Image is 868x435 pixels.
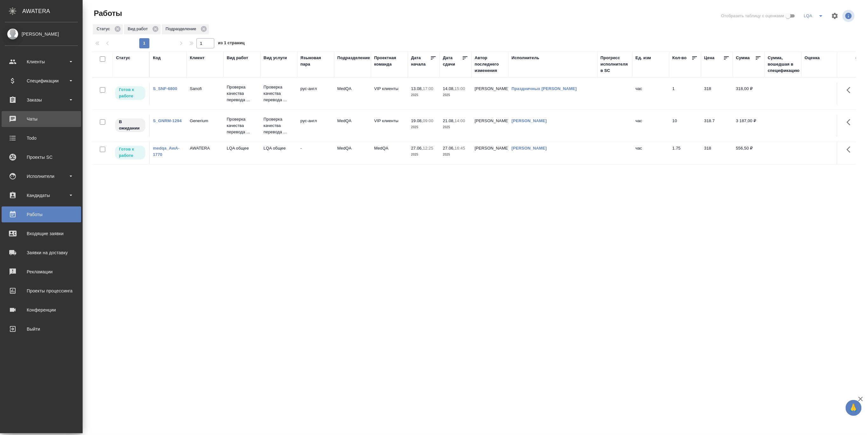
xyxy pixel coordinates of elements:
[2,226,81,242] a: Входящие заявки
[701,115,733,137] td: 318.7
[5,95,78,105] div: Заказы
[512,55,540,61] div: Исполнитель
[5,31,78,38] div: [PERSON_NAME]
[128,26,150,32] p: Вид работ
[2,264,81,280] a: Рекламации
[116,55,130,61] div: Статус
[472,115,508,137] td: [PERSON_NAME]
[736,55,750,61] div: Сумма
[512,118,547,123] a: [PERSON_NAME]
[153,55,161,61] div: Код
[371,82,408,105] td: VIP клиенты
[297,142,334,164] td: -
[5,248,78,257] div: Заявки на доставку
[264,84,294,103] p: Проверка качества перевода ...
[227,116,257,135] p: Проверка качества перевода ...
[371,115,408,137] td: VIP клиенты
[472,142,508,164] td: [PERSON_NAME]
[153,118,182,123] a: S_GNRM-1294
[411,146,423,151] p: 27.06,
[153,86,177,91] a: S_SNF-6800
[5,191,78,200] div: Кандидаты
[632,115,669,137] td: час
[97,26,112,32] p: Статус
[162,24,209,34] div: Подразделение
[472,82,508,105] td: [PERSON_NAME]
[92,8,122,18] span: Работы
[334,115,371,137] td: MedQA
[632,142,669,164] td: час
[733,82,765,105] td: 318,00 ₽
[153,146,180,157] a: medqa_AwA-1770
[669,142,701,164] td: 1.75
[5,286,78,296] div: Проекты процессинга
[114,86,146,101] div: Исполнитель может приступить к работе
[669,115,701,137] td: 10
[475,55,505,74] div: Автор последнего изменения
[455,146,465,151] p: 16:45
[300,55,331,67] div: Языковая пара
[114,118,146,133] div: Исполнитель назначен, приступать к работе пока рано
[733,115,765,137] td: 3 187,00 ₽
[119,119,141,131] p: В ожидании
[2,207,81,222] a: Работы
[5,152,78,162] div: Проекты SC
[669,82,701,105] td: 1
[423,86,433,91] p: 17:00
[2,245,81,261] a: Заявки на доставку
[805,55,820,61] div: Оценка
[443,124,468,130] p: 2025
[423,146,433,151] p: 12:25
[843,82,858,98] button: Здесь прячутся важные кнопки
[2,283,81,299] a: Проекты процессинга
[5,57,78,67] div: Клиенты
[443,86,455,91] p: 14.08,
[5,114,78,124] div: Чаты
[632,82,669,105] td: час
[733,142,765,164] td: 556,50 ₽
[411,55,430,67] div: Дата начала
[443,92,468,98] p: 2025
[423,118,433,123] p: 09:00
[5,133,78,143] div: Todo
[124,24,161,34] div: Вид работ
[2,321,81,337] a: Выйти
[119,146,141,159] p: Готов к работе
[264,116,294,135] p: Проверка качества перевода ...
[2,111,81,127] a: Чаты
[2,149,81,165] a: Проекты SC
[2,130,81,146] a: Todo
[701,142,733,164] td: 318
[512,86,577,91] a: Праздничных [PERSON_NAME]
[190,118,220,124] p: Generium
[22,5,83,18] div: AWATERA
[846,400,862,416] button: 🙏
[218,39,245,48] span: из 1 страниц
[297,82,334,105] td: рус-англ
[5,172,78,181] div: Исполнители
[843,10,856,22] span: Посмотреть информацию
[455,118,465,123] p: 14:00
[672,55,687,61] div: Кол-во
[721,13,784,19] span: Отобразить таблицу с оценками
[768,55,800,74] div: Сумма, вошедшая в спецификацию
[827,8,843,24] span: Настроить таблицу
[374,55,405,67] div: Проектная команда
[5,305,78,315] div: Конференции
[190,55,204,61] div: Клиент
[227,55,248,61] div: Вид работ
[601,55,629,74] div: Прогресс исполнителя в SC
[93,24,123,34] div: Статус
[411,124,437,130] p: 2025
[334,142,371,164] td: MedQA
[264,55,287,61] div: Вид услуги
[190,86,220,92] p: Sanofi
[5,210,78,219] div: Работы
[297,115,334,137] td: рус-англ
[411,118,423,123] p: 19.08,
[334,82,371,105] td: MedQA
[843,142,858,157] button: Здесь прячутся важные кнопки
[190,145,220,151] p: AWATERA
[443,151,468,158] p: 2025
[227,145,257,151] p: LQA общее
